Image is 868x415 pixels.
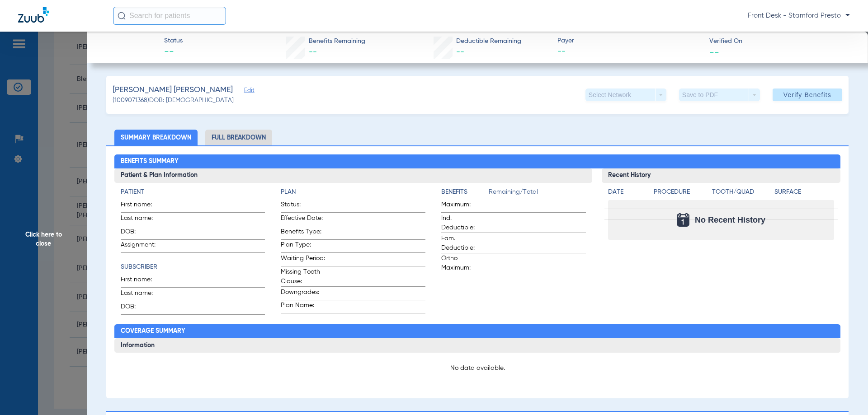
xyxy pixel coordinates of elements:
span: Effective Date: [281,214,325,226]
span: Last name: [121,289,165,301]
span: Status: [281,200,325,212]
span: -- [709,47,719,56]
span: Assignment: [121,240,165,252]
button: Verify Benefits [773,89,842,101]
span: Edit [244,87,252,96]
span: First name: [121,275,165,287]
span: Payer [557,36,702,46]
h3: Information [114,338,841,353]
span: DOB: [121,227,165,239]
iframe: Chat Widget [823,372,868,415]
span: Ind. Deductible: [441,214,486,233]
h4: Subscriber [121,262,265,272]
span: [PERSON_NAME] [PERSON_NAME] [113,84,233,96]
span: Front Desk - Stamford Presto [748,11,850,20]
span: -- [557,46,702,57]
span: -- [456,48,464,56]
p: No data available. [121,364,835,373]
app-breakdown-title: Procedure [654,187,709,200]
span: Waiting Period: [281,254,325,266]
span: (1009071368) DOB: [DEMOGRAPHIC_DATA] [113,96,234,105]
span: -- [164,46,183,59]
img: Zuub Logo [18,7,49,23]
app-breakdown-title: Surface [774,187,834,200]
span: Last name: [121,214,165,226]
span: Downgrades: [281,288,325,300]
span: Status [164,36,183,46]
li: Full Breakdown [205,130,272,145]
h2: Benefits Summary [114,154,841,169]
span: Fam. Deductible: [441,234,486,253]
span: Maximum: [441,200,486,212]
h3: Patient & Plan Information [114,168,592,183]
app-breakdown-title: Benefits [441,187,489,200]
span: Benefits Remaining [309,37,365,46]
h4: Benefits [441,187,489,197]
span: -- [309,48,317,56]
app-breakdown-title: Date [608,187,646,200]
span: Plan Name: [281,301,325,313]
h2: Coverage Summary [114,324,841,339]
h4: Date [608,187,646,197]
span: Remaining/Total [489,187,586,200]
img: Search Icon [118,12,126,20]
span: Missing Tooth Clause: [281,267,325,286]
span: Verified On [709,37,854,46]
h4: Surface [774,187,834,197]
h4: Patient [121,187,265,197]
span: DOB: [121,302,165,314]
app-breakdown-title: Tooth/Quad [712,187,772,200]
span: Plan Type: [281,240,325,252]
input: Search for patients [113,7,226,25]
span: No Recent History [695,215,765,224]
span: Verify Benefits [783,91,831,98]
li: Summary Breakdown [114,130,198,145]
h4: Tooth/Quad [712,187,772,197]
h4: Procedure [654,187,709,197]
span: Benefits Type: [281,227,325,239]
h4: Plan [281,187,425,197]
span: Ortho Maximum: [441,254,486,273]
img: Calendar [677,213,689,227]
span: Deductible Remaining [456,37,521,46]
h3: Recent History [602,168,841,183]
span: First name: [121,200,165,212]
